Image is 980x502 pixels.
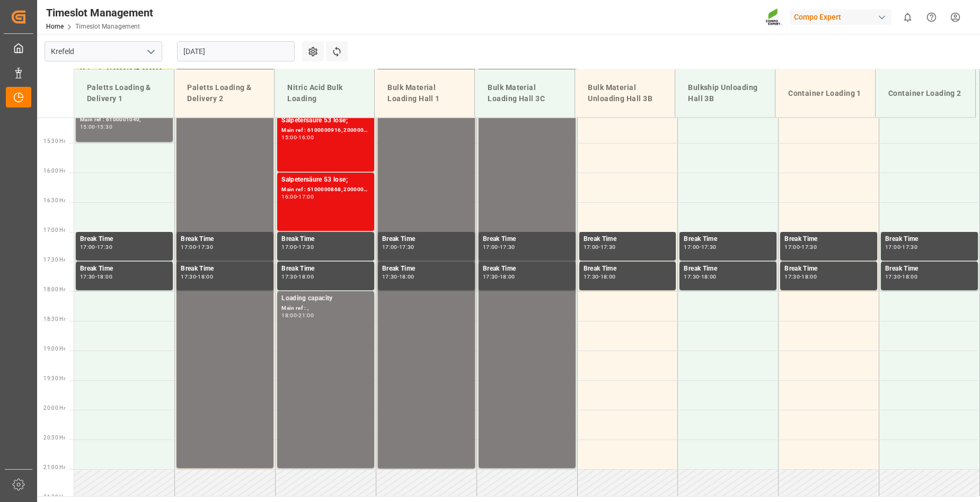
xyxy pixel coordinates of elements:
div: 17:30 [181,274,196,279]
div: Main ref : 6100000868, 2000000890; [281,185,370,194]
div: Salpetersäure 53 lose; [281,115,370,126]
span: 16:30 Hr [43,198,65,203]
div: Break Time [181,234,269,245]
div: 17:00 [483,245,498,249]
div: - [297,274,298,279]
div: 17:30 [601,245,616,249]
div: 17:00 [80,245,95,249]
div: 17:30 [885,274,900,279]
div: Break Time [483,234,571,245]
div: Nitric Acid Bulk Loading [283,78,366,109]
div: - [699,274,701,279]
div: Break Time [885,264,974,274]
img: Screenshot%202023-09-29%20at%2010.02.21.png_1712312052.png [765,8,782,26]
button: Compo Expert [790,7,896,27]
div: - [196,274,198,279]
div: 17:00 [298,194,314,199]
div: Timeslot Management [46,5,153,21]
div: - [95,124,97,129]
div: 16:00 [281,194,297,199]
span: 21:30 Hr [43,494,65,500]
div: - [95,274,97,279]
div: - [398,245,399,249]
div: 15:00 [80,124,95,129]
div: 17:30 [701,245,717,249]
div: - [900,274,902,279]
div: Loading capacity [281,293,370,304]
div: 17:30 [902,245,917,249]
div: Container Loading 2 [884,84,967,103]
div: 18:00 [97,274,112,279]
div: - [498,245,500,249]
div: - [699,245,701,249]
span: 19:30 Hr [43,375,65,381]
div: Bulk Material Loading Hall 3C [483,78,566,109]
div: Break Time [181,264,269,274]
button: Help Center [920,5,943,29]
div: 18:00 [198,274,213,279]
div: Break Time [382,234,471,245]
div: 17:30 [684,274,699,279]
div: - [498,274,500,279]
div: 18:00 [500,274,515,279]
div: Main ref : , [281,304,370,313]
div: 17:30 [382,274,398,279]
div: 17:30 [97,245,112,249]
div: Break Time [80,264,169,274]
div: 17:00 [885,245,900,249]
div: 17:00 [181,245,196,249]
div: Break Time [80,234,169,245]
a: Home [46,23,64,30]
input: DD.MM.YYYY [177,41,295,61]
div: 17:00 [684,245,699,249]
div: - [900,245,902,249]
span: 20:00 Hr [43,405,65,411]
div: Break Time [382,264,471,274]
div: 18:00 [601,274,616,279]
div: Paletts Loading & Delivery 1 [83,78,165,109]
span: 19:00 Hr [43,346,65,352]
span: 16:00 Hr [43,168,65,174]
div: Main ref : 6100000916, 2000000956; [281,126,370,135]
div: Break Time [281,234,370,245]
div: Break Time [684,264,772,274]
span: 20:30 Hr [43,435,65,441]
span: 17:00 Hr [43,227,65,233]
div: 17:30 [500,245,515,249]
span: 18:30 Hr [43,316,65,322]
div: Break Time [584,234,672,245]
div: Break Time [483,264,571,274]
div: - [598,245,600,249]
div: 18:00 [801,274,817,279]
div: - [598,274,600,279]
div: - [398,274,399,279]
button: open menu [143,43,158,60]
div: 18:00 [902,274,917,279]
div: Bulk Material Unloading Hall 3B [584,78,666,109]
div: 17:30 [281,274,297,279]
div: 16:00 [298,135,314,140]
div: Bulkship Unloading Hall 3B [684,78,766,109]
div: 17:30 [801,245,817,249]
span: 18:00 Hr [43,286,65,292]
div: 17:30 [80,274,95,279]
span: 21:00 Hr [43,464,65,470]
div: 17:00 [281,245,297,249]
div: Paletts Loading & Delivery 2 [183,78,266,109]
div: 18:00 [298,274,314,279]
div: 17:00 [584,245,599,249]
div: 17:30 [399,245,414,249]
div: 18:00 [701,274,717,279]
div: 15:00 [281,135,297,140]
div: 17:30 [584,274,599,279]
span: 17:30 Hr [43,257,65,263]
div: Main ref : 6100001040, [80,115,169,124]
div: Break Time [281,264,370,274]
div: Break Time [584,264,672,274]
div: 17:00 [382,245,398,249]
div: 17:30 [198,245,213,249]
div: 18:00 [281,313,297,318]
div: 18:00 [399,274,414,279]
div: Salpetersäure 53 lose; [281,175,370,185]
div: Break Time [784,234,873,245]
